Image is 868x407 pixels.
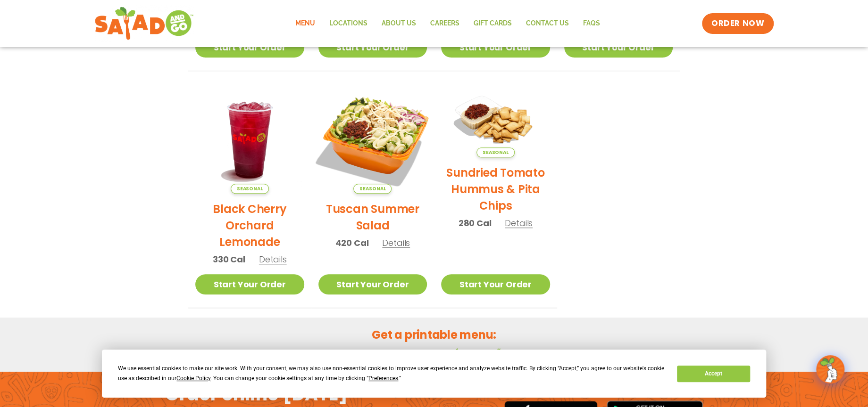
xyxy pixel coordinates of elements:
[519,13,576,34] a: Contact Us
[702,13,774,34] a: ORDER NOW
[576,13,607,34] a: FAQs
[195,274,304,294] a: Start Your Order
[441,274,550,294] a: Start Your Order
[322,13,375,34] a: Locations
[118,364,666,383] div: We use essential cookies to make our site work. With your consent, we may also use non-essential ...
[423,13,467,34] a: Careers
[213,253,245,266] span: 330 Cal
[94,5,194,42] img: new-SAG-logo-768×292
[476,147,515,157] span: Seasonal
[195,85,304,194] img: Product photo for Black Cherry Orchard Lemonade
[441,164,550,214] h2: Sundried Tomato Hummus & Pita Chips
[335,236,369,249] span: 420 Cal
[102,350,766,398] div: Cookie Consent Prompt
[231,184,269,194] span: Seasonal
[368,375,398,382] span: Preferences
[259,253,287,265] span: Details
[375,13,423,34] a: About Us
[347,347,426,359] a: Menu in English
[195,37,304,57] a: Start Your Order
[318,274,427,294] a: Start Your Order
[382,237,410,249] span: Details
[309,75,436,203] img: Product photo for Tuscan Summer Salad
[441,85,550,158] img: Product photo for Sundried Tomato Hummus & Pita Chips
[564,37,673,57] a: Start Your Order
[459,217,492,229] span: 280 Cal
[817,356,843,383] img: wpChatIcon
[318,201,427,234] h2: Tuscan Summer Salad
[288,13,607,34] nav: Menu
[353,184,392,194] span: Seasonal
[318,37,427,57] a: Start Your Order
[711,18,764,29] span: ORDER NOW
[467,13,519,34] a: GIFT CARDS
[505,217,533,229] span: Details
[677,366,750,382] button: Accept
[195,201,304,250] h2: Black Cherry Orchard Lemonade
[176,375,210,382] span: Cookie Policy
[288,13,322,34] a: Menu
[436,347,521,359] a: Menú en español
[188,326,680,343] h2: Get a printable menu:
[441,37,550,57] a: Start Your Order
